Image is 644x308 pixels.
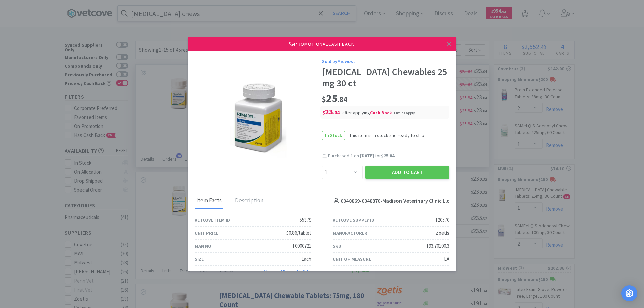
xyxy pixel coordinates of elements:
div: EA [444,255,449,263]
div: Unit of Measure [333,255,371,263]
i: Cash Back [370,110,392,116]
div: Promotional Cash Back [188,37,456,51]
div: URL [195,268,203,276]
span: Limits apply [394,110,415,115]
h4: 0048869-0048870 - Madison Veterinary Clinic Llc [331,197,449,205]
div: . [394,110,416,116]
div: Open Intercom Messenger [621,285,637,301]
span: This item is in stock and ready to ship [345,132,424,139]
div: Purchased on for [328,152,449,159]
div: Manufacturer [333,229,367,237]
div: $0.86/tablet [286,229,311,237]
div: 10000721 [292,242,311,250]
div: 55379 [300,216,311,224]
span: 25 [322,91,347,105]
span: . 84 [337,95,347,104]
div: 120570 [435,216,449,224]
span: after applying . [342,110,416,116]
div: Vetcove Item ID [195,216,230,224]
img: c111bf12f5c449a2bdba6ecb4633d8fd_120570.jpeg [215,75,302,162]
span: $ [322,95,326,104]
div: Item Facts [195,193,223,209]
span: [DATE] [360,152,374,159]
div: Size [195,255,204,263]
button: Add to Cart [365,166,449,179]
span: 1 [351,152,353,159]
div: Man No. [195,242,213,250]
span: In Stock [322,131,345,140]
div: [MEDICAL_DATA] Chewables 25 mg 30 ct [322,66,449,89]
span: $25.84 [381,152,394,159]
div: Zoetis [436,229,449,237]
div: 193.70100.3 [426,242,449,250]
div: SKU [333,242,341,250]
span: . 04 [333,109,340,116]
span: $ [322,109,325,116]
div: Unit Price [195,229,218,237]
div: Vetcove Supply ID [333,216,374,224]
div: Each [301,255,311,263]
span: 23 [322,107,340,116]
div: Description [233,193,265,209]
div: Sold by Midwest [322,58,449,65]
a: View onMidwest's Site [264,269,311,275]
